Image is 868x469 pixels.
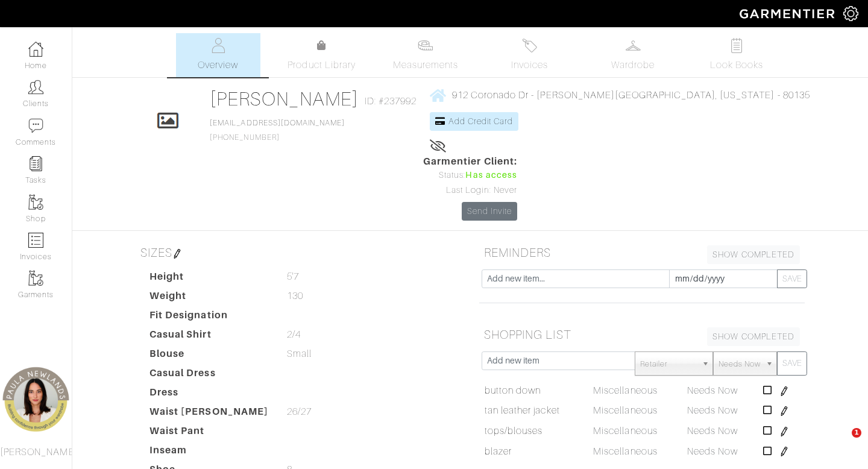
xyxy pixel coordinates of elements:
[198,58,238,72] span: Overview
[687,426,738,436] span: Needs Now
[779,427,789,436] img: pen-cf24a1663064a2ec1b9c1bd2387e9de7a2fa800b781884d57f21acf72779bad2.png
[287,327,301,342] span: 2/4
[423,169,517,182] div: Status:
[687,446,738,457] span: Needs Now
[288,58,356,72] span: Product Library
[287,347,312,361] span: Small
[640,352,697,376] span: Retailer
[287,269,299,284] span: 5'7
[511,58,548,72] span: Invoices
[707,327,800,346] a: SHOW COMPLETED
[418,38,433,53] img: measurements-466bbee1fd09ba9460f595b01e5d73f9e2bff037440d3c8f018324cb6cdf7a4a.svg
[465,169,517,182] span: Has access
[591,33,675,77] a: Wardrobe
[482,351,635,370] input: Add new item
[479,241,805,265] h5: REMINDERS
[393,58,459,72] span: Measurements
[280,39,364,72] a: Product Library
[487,33,571,77] a: Invoices
[687,405,738,416] span: Needs Now
[28,156,43,171] img: reminder-icon-8004d30b9f0a5d33ae49ab947aed9ed385cf756f9e5892f1edd6e32f2345188e.png
[779,386,789,396] img: pen-cf24a1663064a2ec1b9c1bd2387e9de7a2fa800b781884d57f21acf72779bad2.png
[694,33,779,77] a: Look Books
[611,58,655,72] span: Wardrobe
[448,116,514,126] span: Add Credit Card
[485,403,560,418] a: tan leather jacket
[777,351,807,376] button: SAVE
[827,428,856,457] iframe: Intercom live chat
[140,424,278,443] dt: Waist Pant
[210,119,345,142] span: [PHONE_NUMBER]
[779,447,789,456] img: pen-cf24a1663064a2ec1b9c1bd2387e9de7a2fa800b781884d57f21acf72779bad2.png
[140,347,278,366] dt: Blouse
[365,94,417,109] span: ID: #237992
[28,42,43,57] img: dashboard-icon-dbcd8f5a0b271acd01030246c82b418ddd0df26cd7fceb0bd07c9910d44c42f6.png
[28,80,43,95] img: clients-icon-6bae9207a08558b7cb47a8932f037763ab4055f8c8b6bfacd5dc20c3e0201464.png
[28,233,43,248] img: orders-icon-0abe47150d42831381b5fb84f609e132dff9fe21cb692f30cb5eec754e2cba89.png
[452,90,810,101] span: 912 Coronado Dr - [PERSON_NAME][GEOGRAPHIC_DATA], [US_STATE] - 80135
[852,428,861,438] span: 1
[140,404,278,424] dt: Waist [PERSON_NAME]
[593,446,658,457] span: Miscellaneous
[172,249,182,259] img: pen-cf24a1663064a2ec1b9c1bd2387e9de7a2fa800b781884d57f21acf72779bad2.png
[485,444,512,459] a: blazer
[482,269,670,288] input: Add new item...
[28,271,43,286] img: garments-icon-b7da505a4dc4fd61783c78ac3ca0ef83fa9d6f193b1c9dc38574b1d14d53ca28.png
[28,118,43,133] img: comment-icon-a0a6a9ef722e966f86d9cbdc48e553b5cf19dbc54f86b18d962a5391bc8f6eb6.png
[462,202,517,221] a: Send Invite
[843,6,858,21] img: gear-icon-white-bd11855cb880d31180b6d7d6211b90ccbf57a29d726f0c71d8c61bd08dd39cc2.png
[383,33,468,77] a: Measurements
[140,289,278,308] dt: Weight
[140,327,278,347] dt: Casual Shirt
[423,154,517,169] span: Garmentier Client:
[777,269,807,288] button: SAVE
[176,33,260,77] a: Overview
[710,58,764,72] span: Look Books
[140,366,278,385] dt: Casual Dress
[136,241,461,265] h5: SIZES
[593,405,658,416] span: Miscellaneous
[210,38,225,53] img: basicinfo-40fd8af6dae0f16599ec9e87c0ef1c0a1fdea2edbe929e3d69a839185d80c458.svg
[28,195,43,210] img: garments-icon-b7da505a4dc4fd61783c78ac3ca0ef83fa9d6f193b1c9dc38574b1d14d53ca28.png
[626,38,641,53] img: wardrobe-487a4870c1b7c33e795ec22d11cfc2ed9d08956e64fb3008fe2437562e282088.svg
[593,426,658,436] span: Miscellaneous
[140,443,278,462] dt: Inseam
[707,245,800,264] a: SHOW COMPLETED
[210,88,359,110] a: [PERSON_NAME]
[423,184,517,197] div: Last Login: Never
[687,385,738,396] span: Needs Now
[287,289,303,303] span: 130
[779,406,789,416] img: pen-cf24a1663064a2ec1b9c1bd2387e9de7a2fa800b781884d57f21acf72779bad2.png
[140,385,278,404] dt: Dress
[287,404,312,419] span: 26/27
[729,38,744,53] img: todo-9ac3debb85659649dc8f770b8b6100bb5dab4b48dedcbae339e5042a72dfd3cc.svg
[734,3,843,24] img: garmentier-logo-header-white-b43fb05a5012e4ada735d5af1a66efaba907eab6374d6393d1fbf88cb4ef424d.png
[485,424,543,438] a: tops/blouses
[210,119,345,127] a: [EMAIL_ADDRESS][DOMAIN_NAME]
[479,323,805,347] h5: SHOPPING LIST
[430,112,518,131] a: Add Credit Card
[522,38,537,53] img: orders-27d20c2124de7fd6de4e0e44c1d41de31381a507db9b33961299e4e07d508b8c.svg
[485,383,541,398] a: button down
[430,89,810,100] a: 912 Coronado Dr - [PERSON_NAME][GEOGRAPHIC_DATA], [US_STATE] - 80135
[140,308,278,327] dt: Fit Designation
[140,269,278,289] dt: Height
[719,352,761,376] span: Needs Now
[593,385,658,396] span: Miscellaneous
